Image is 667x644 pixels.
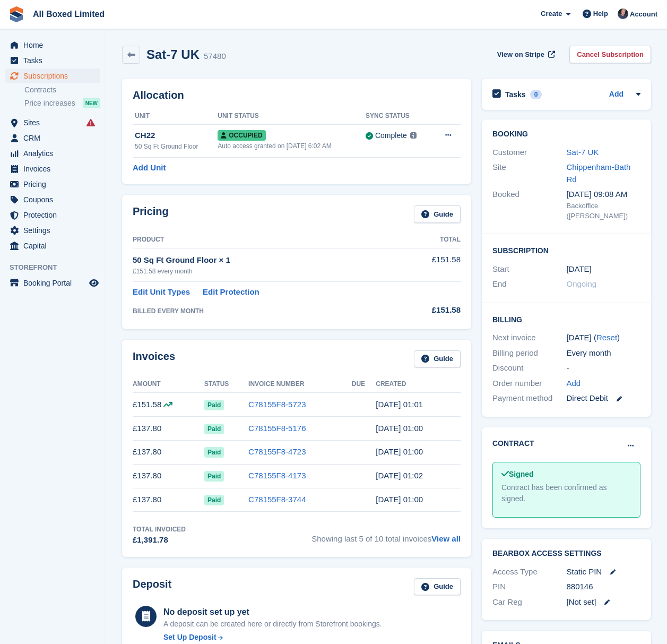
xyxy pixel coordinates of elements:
[492,314,640,324] h2: Billing
[596,333,617,342] a: Reset
[204,50,226,63] div: 57480
[493,46,557,63] a: View on Stripe
[133,534,186,546] div: £1,391.78
[203,286,259,298] a: Edit Protection
[501,469,631,480] div: Signed
[133,286,190,298] a: Edit Unit Types
[567,332,641,344] div: [DATE] ( )
[492,147,567,159] div: Customer
[593,8,608,19] span: Help
[492,392,567,405] div: Payment method
[567,596,641,608] div: [Not set]
[10,262,106,273] span: Storefront
[163,619,382,630] p: A deposit can be created here or directly from Storefront bookings.
[569,46,651,63] a: Cancel Subscription
[567,581,641,593] div: 880146
[567,201,641,221] div: Backoffice ([PERSON_NAME])
[204,424,224,434] span: Paid
[5,177,100,192] a: menu
[133,267,400,276] div: £151.58 every month
[88,277,100,289] a: Preview store
[567,377,581,390] a: Add
[505,90,526,99] h2: Tasks
[163,632,382,643] a: Set Up Deposit
[414,205,461,223] a: Guide
[492,263,567,276] div: Start
[23,68,87,83] span: Subscriptions
[375,130,407,141] div: Complete
[410,132,417,139] img: icon-info-grey-7440780725fd019a000dd9b08b2336e03edf1995a4989e88bcd33f0948082b44.svg
[352,376,376,393] th: Due
[23,192,87,207] span: Coupons
[133,578,171,596] h2: Deposit
[492,278,567,290] div: End
[133,108,218,125] th: Unit
[400,248,461,281] td: £151.58
[23,208,87,222] span: Protection
[23,115,87,130] span: Sites
[567,162,631,184] a: Chippenham-Bath Rd
[492,161,567,185] div: Site
[163,632,216,643] div: Set Up Deposit
[376,471,423,480] time: 2025-04-30 00:02:44 UTC
[492,245,640,255] h2: Subscription
[376,495,423,504] time: 2025-03-31 00:00:26 UTC
[133,254,400,267] div: 50 Sq Ft Ground Floor × 1
[133,525,186,534] div: Total Invoiced
[218,141,366,151] div: Auto access granted on [DATE] 6:02 AM
[83,98,100,108] div: NEW
[204,400,224,410] span: Paid
[135,142,218,151] div: 50 Sq Ft Ground Floor
[146,47,200,62] h2: Sat-7 UK
[492,596,567,608] div: Car Reg
[23,38,87,53] span: Home
[23,177,87,192] span: Pricing
[248,447,306,456] a: C78155F8-4723
[133,376,204,393] th: Amount
[376,400,423,409] time: 2025-07-31 00:01:51 UTC
[492,549,640,558] h2: BearBox Access Settings
[492,362,567,374] div: Discount
[24,85,100,95] a: Contracts
[414,350,461,368] a: Guide
[400,231,461,248] th: Total
[5,38,100,53] a: menu
[501,482,631,504] div: Contract has been confirmed as signed.
[135,130,218,142] div: CH22
[567,566,641,578] div: Static PIN
[567,279,597,288] span: Ongoing
[400,304,461,316] div: £151.58
[218,108,366,125] th: Unit Status
[24,97,100,109] a: Price increases NEW
[492,188,567,221] div: Booked
[133,205,169,223] h2: Pricing
[5,208,100,222] a: menu
[23,161,87,176] span: Invoices
[530,90,542,99] div: 0
[609,89,623,101] a: Add
[492,377,567,390] div: Order number
[23,131,87,145] span: CRM
[163,606,382,619] div: No deposit set up yet
[133,417,204,441] td: £137.80
[133,464,204,488] td: £137.80
[5,161,100,176] a: menu
[492,438,534,449] h2: Contract
[204,471,224,482] span: Paid
[133,393,204,417] td: £151.58
[567,347,641,359] div: Every month
[5,223,100,238] a: menu
[8,6,24,22] img: stora-icon-8386f47178a22dfd0bd8f6a31ec36ba5ce8667c1dd55bd0f319d3a0aa187defe.svg
[248,495,306,504] a: C78155F8-3744
[218,130,265,141] span: Occupied
[86,118,95,127] i: Smart entry sync failures have occurred
[248,424,306,433] a: C78155F8-5176
[5,131,100,145] a: menu
[248,471,306,480] a: C78155F8-4173
[492,347,567,359] div: Billing period
[133,89,461,101] h2: Allocation
[567,263,592,276] time: 2024-10-31 00:00:00 UTC
[23,53,87,68] span: Tasks
[567,392,641,405] div: Direct Debit
[5,146,100,161] a: menu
